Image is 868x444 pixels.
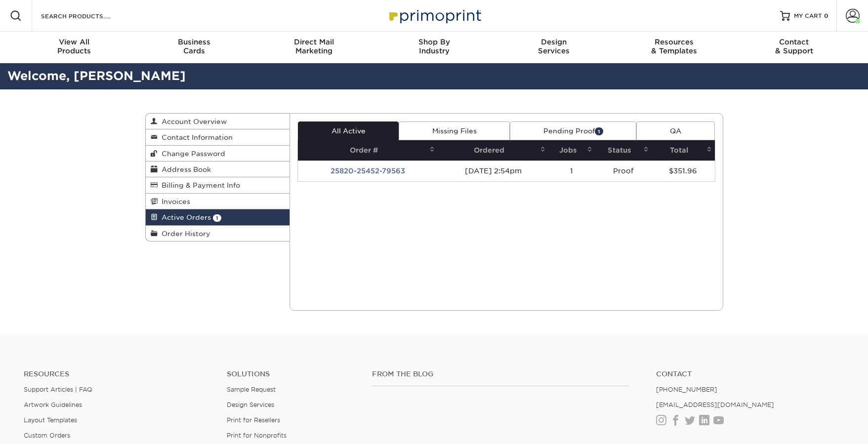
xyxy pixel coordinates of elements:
[374,32,494,63] a: Shop ByIndustry
[734,32,854,63] a: Contact& Support
[636,121,714,140] a: QA
[14,38,134,55] div: Products
[548,140,595,161] th: Jobs
[824,12,828,19] span: 0
[158,230,210,238] span: Order History
[656,370,844,378] a: Contact
[146,146,290,161] a: Change Password
[652,140,715,161] th: Total
[158,118,227,125] span: Account Overview
[158,213,211,221] span: Active Orders
[227,370,357,378] h4: Solutions
[146,129,290,145] a: Contact Information
[614,32,734,63] a: Resources& Templates
[595,161,652,181] td: Proof
[158,165,211,173] span: Address Book
[227,416,280,424] a: Print for Resellers
[227,386,276,393] a: Sample Request
[510,121,636,140] a: Pending Proof1
[158,133,233,141] span: Contact Information
[14,38,134,46] span: View All
[254,32,374,63] a: Direct MailMarketing
[146,114,290,129] a: Account Overview
[374,38,494,46] span: Shop By
[24,386,92,393] a: Support Articles | FAQ
[438,140,548,161] th: Ordered
[372,370,629,378] h4: From the Blog
[158,198,190,205] span: Invoices
[614,38,734,46] span: Resources
[734,38,854,46] span: Contact
[614,38,734,55] div: & Templates
[213,214,221,222] span: 1
[298,161,438,181] td: 25820-25452-79563
[494,38,614,46] span: Design
[134,38,254,46] span: Business
[24,401,82,408] a: Artwork Guidelines
[595,127,603,135] span: 1
[374,38,494,55] div: Industry
[24,370,212,378] h4: Resources
[146,226,290,241] a: Order History
[652,161,715,181] td: $351.96
[494,32,614,63] a: DesignServices
[254,38,374,46] span: Direct Mail
[399,121,510,140] a: Missing Files
[40,10,136,22] input: SEARCH PRODUCTS.....
[298,140,438,161] th: Order #
[656,386,717,393] a: [PHONE_NUMBER]
[298,121,399,140] a: All Active
[734,38,854,55] div: & Support
[548,161,595,181] td: 1
[227,401,274,408] a: Design Services
[794,12,822,20] span: MY CART
[134,32,254,63] a: BusinessCards
[146,194,290,209] a: Invoices
[14,32,134,63] a: View AllProducts
[385,5,484,26] img: Primoprint
[254,38,374,55] div: Marketing
[227,432,287,439] a: Print for Nonprofits
[656,401,774,408] a: [EMAIL_ADDRESS][DOMAIN_NAME]
[438,161,548,181] td: [DATE] 2:54pm
[595,140,652,161] th: Status
[146,177,290,193] a: Billing & Payment Info
[158,150,225,158] span: Change Password
[494,38,614,55] div: Services
[134,38,254,55] div: Cards
[158,181,240,189] span: Billing & Payment Info
[24,416,77,424] a: Layout Templates
[24,432,70,439] a: Custom Orders
[146,209,290,225] a: Active Orders 1
[146,161,290,177] a: Address Book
